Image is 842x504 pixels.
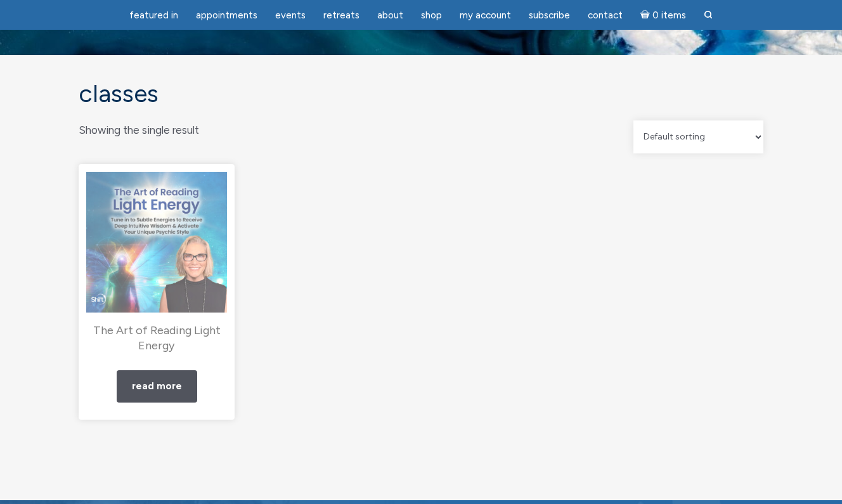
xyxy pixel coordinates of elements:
[413,3,450,28] a: Shop
[86,323,227,353] h2: The Art of Reading Light Energy
[79,81,763,108] h1: Classes
[370,3,411,28] a: About
[588,10,623,21] span: Contact
[633,2,694,28] a: Cart0 items
[316,3,367,28] a: Retreats
[117,370,197,403] a: Read more about “The Art of Reading Light Energy”
[452,3,519,28] a: My Account
[633,120,763,153] select: Shop order
[460,10,511,21] span: My Account
[640,10,652,21] i: Cart
[122,3,186,28] a: featured in
[196,10,257,21] span: Appointments
[268,3,313,28] a: Events
[377,10,403,21] span: About
[580,3,630,28] a: Contact
[529,10,570,21] span: Subscribe
[323,10,359,21] span: Retreats
[79,120,199,140] p: Showing the single result
[521,3,578,28] a: Subscribe
[86,172,227,313] img: The Art of Reading Light Energy
[188,3,265,28] a: Appointments
[652,11,686,20] span: 0 items
[129,10,178,21] span: featured in
[421,10,442,21] span: Shop
[275,10,306,21] span: Events
[86,172,227,353] a: The Art of Reading Light Energy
